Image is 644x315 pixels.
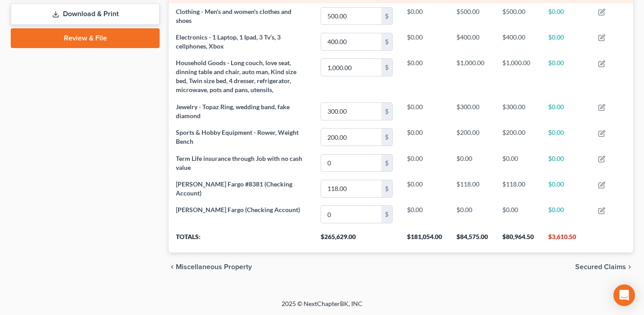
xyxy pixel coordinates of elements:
[176,155,302,171] span: Term Life insurance through Job with no cash value
[449,55,495,98] td: $1,000.00
[495,227,541,253] th: $80,964.50
[381,59,392,76] div: $
[321,33,381,50] input: 0.00
[613,284,635,306] div: Open Intercom Messenger
[321,103,381,120] input: 0.00
[541,202,591,227] td: $0.00
[400,29,449,54] td: $0.00
[400,124,449,150] td: $0.00
[381,155,392,172] div: $
[449,29,495,54] td: $400.00
[400,150,449,176] td: $0.00
[381,8,392,25] div: $
[169,227,313,253] th: Totals:
[495,202,541,227] td: $0.00
[381,180,392,197] div: $
[495,150,541,176] td: $0.00
[321,59,381,76] input: 0.00
[495,29,541,54] td: $400.00
[449,3,495,29] td: $500.00
[495,55,541,98] td: $1,000.00
[176,59,296,93] span: Household Goods - Long couch, love seat, dinning table and chair, auto man, Kind size bed, Twin s...
[541,150,591,176] td: $0.00
[626,263,633,271] i: chevron_right
[321,155,381,172] input: 0.00
[381,206,392,223] div: $
[169,263,252,271] button: chevron_left Miscellaneous Property
[541,29,591,54] td: $0.00
[176,129,299,145] span: Sports & Hobby Equipment - Rower, Weight Bench
[449,150,495,176] td: $0.00
[11,28,160,48] a: Review & File
[400,227,449,253] th: $181,054.00
[400,3,449,29] td: $0.00
[541,3,591,29] td: $0.00
[381,129,392,146] div: $
[176,33,281,50] span: Electronics - 1 Laptop, 1 Ipad, 3 Tv’s, 3 cellphones, Xbox
[321,206,381,223] input: 0.00
[400,55,449,98] td: $0.00
[381,33,392,50] div: $
[541,227,591,253] th: $3,610.50
[400,202,449,227] td: $0.00
[313,227,400,253] th: $265,629.00
[541,176,591,201] td: $0.00
[495,176,541,201] td: $118.00
[176,263,252,271] span: Miscellaneous Property
[449,176,495,201] td: $118.00
[381,103,392,120] div: $
[321,8,381,25] input: 0.00
[176,206,300,213] span: [PERSON_NAME] Fargo (Checking Account)
[449,98,495,124] td: $300.00
[11,4,160,25] a: Download & Print
[541,55,591,98] td: $0.00
[321,129,381,146] input: 0.00
[495,3,541,29] td: $500.00
[575,263,633,271] button: Secured Claims chevron_right
[176,8,291,24] span: Clothing - Men's and women's clothes and shoes
[400,176,449,201] td: $0.00
[495,98,541,124] td: $300.00
[449,202,495,227] td: $0.00
[541,124,591,150] td: $0.00
[449,124,495,150] td: $200.00
[541,98,591,124] td: $0.00
[575,263,626,271] span: Secured Claims
[400,98,449,124] td: $0.00
[169,263,176,271] i: chevron_left
[176,180,292,197] span: [PERSON_NAME] Fargo #8381 (Checking Account)
[176,103,290,120] span: Jewelry - Topaz Ring, wedding band, fake diamond
[321,180,381,197] input: 0.00
[495,124,541,150] td: $200.00
[449,227,495,253] th: $84,575.00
